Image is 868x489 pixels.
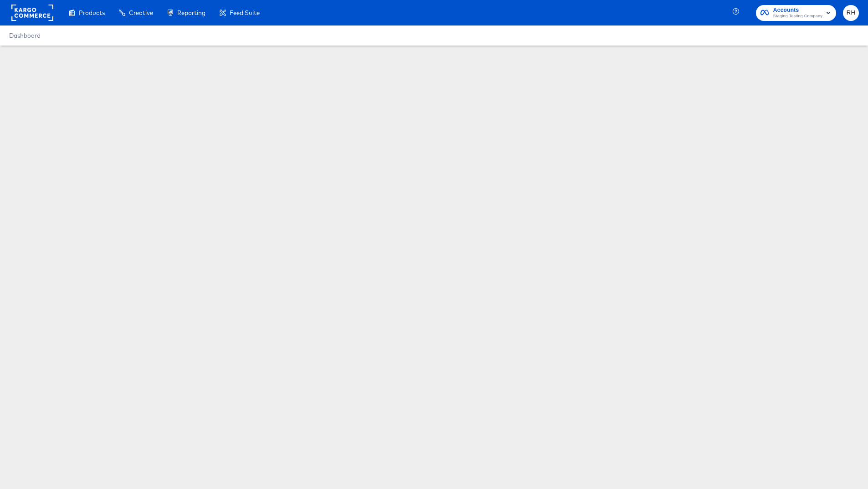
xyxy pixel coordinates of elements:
[9,32,41,39] a: Dashboard
[843,5,859,21] button: RH
[129,9,153,16] span: Creative
[79,9,105,16] span: Products
[847,8,855,18] span: RH
[756,5,836,21] button: AccountsStaging Testing Company
[177,9,205,16] span: Reporting
[773,13,822,20] span: Staging Testing Company
[230,9,260,16] span: Feed Suite
[773,5,822,15] span: Accounts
